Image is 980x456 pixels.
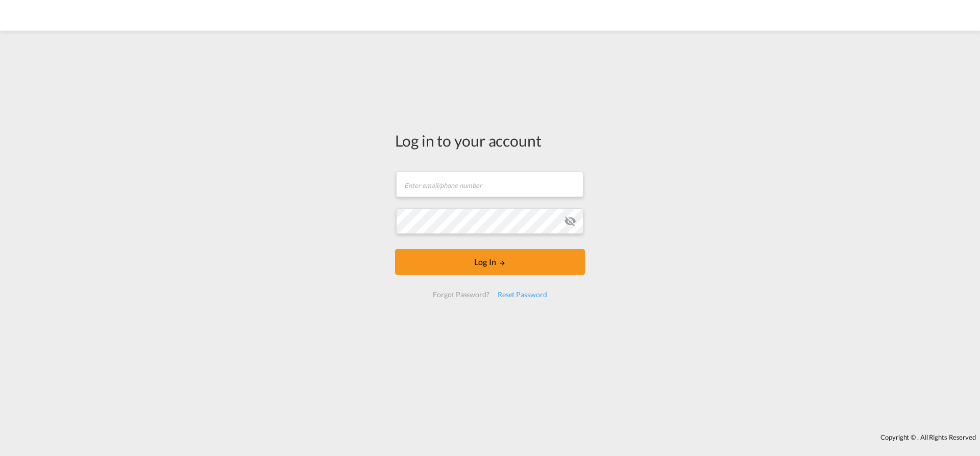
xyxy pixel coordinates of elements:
div: Reset Password [494,285,551,304]
div: Forgot Password? [429,285,493,304]
button: LOGIN [395,249,585,275]
input: Enter email/phone number [396,172,583,197]
md-icon: icon-eye-off [564,215,576,227]
div: Log in to your account [395,130,585,151]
